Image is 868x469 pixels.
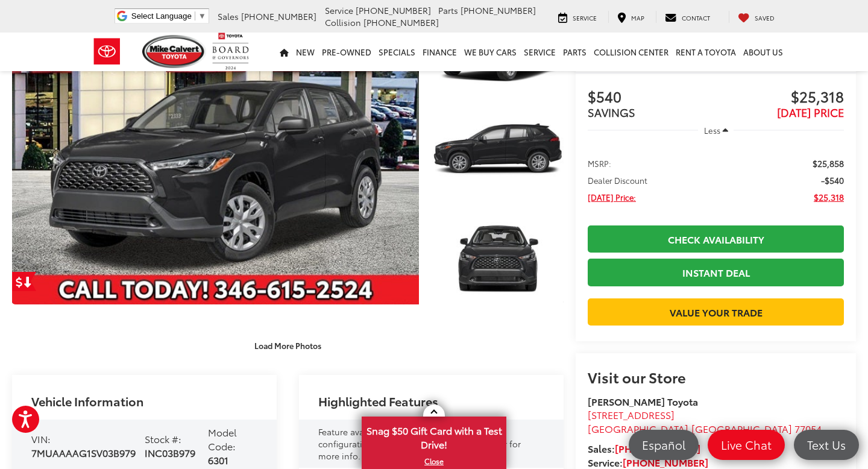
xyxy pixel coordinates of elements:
[636,437,691,452] span: Español
[704,125,720,136] span: Less
[590,33,672,71] a: Collision Center
[241,10,316,22] span: [PHONE_NUMBER]
[691,421,792,435] span: [GEOGRAPHIC_DATA]
[588,455,708,469] strong: Service:
[588,408,675,421] span: [STREET_ADDRESS]
[794,421,822,435] span: 77054
[292,33,318,71] a: New
[431,204,565,305] img: 2025 Toyota Corolla Cross L
[588,421,688,435] span: [GEOGRAPHIC_DATA]
[588,408,822,435] a: [STREET_ADDRESS] [GEOGRAPHIC_DATA],[GEOGRAPHIC_DATA] 77054
[363,418,505,455] span: Snag $50 Gift Card with a Test Drive!
[31,432,51,445] span: VIN:
[715,437,778,452] span: Live Chat
[356,4,431,16] span: [PHONE_NUMBER]
[623,455,708,469] a: [PHONE_NUMBER]
[813,157,844,169] span: $25,858
[84,32,130,71] img: Toyota
[588,441,700,455] strong: Sales:
[615,441,700,455] a: [PHONE_NUMBER]
[588,421,822,435] span: ,
[672,33,740,71] a: Rent a Toyota
[549,11,606,23] a: Service
[375,33,419,71] a: Specials
[520,33,559,71] a: Service
[195,11,195,20] span: ​
[777,104,844,120] span: [DATE] PRICE
[276,33,292,71] a: Home
[588,104,635,120] span: SAVINGS
[325,16,361,28] span: Collision
[198,11,206,20] span: ▼
[716,89,844,107] span: $25,318
[363,16,439,28] span: [PHONE_NUMBER]
[438,4,458,16] span: Parts
[31,445,136,459] span: 7MUAAAAG1SV03B979
[682,13,710,22] span: Contact
[588,259,844,286] a: Instant Deal
[142,35,206,68] img: Mike Calvert Toyota
[131,11,192,20] span: Select Language
[631,13,644,22] span: Map
[698,119,734,141] button: Less
[318,394,438,408] h2: Highlighted Features
[629,430,699,460] a: Español
[559,33,590,71] a: Parts
[461,33,520,71] a: WE BUY CARS
[325,4,353,16] span: Service
[145,445,195,459] span: INC03B979
[218,10,239,22] span: Sales
[588,191,636,203] span: [DATE] Price:
[208,425,237,453] span: Model Code:
[461,4,536,16] span: [PHONE_NUMBER]
[729,11,784,23] a: My Saved Vehicles
[588,298,844,326] a: Value Your Trade
[656,11,719,23] a: Contact
[588,394,698,408] strong: [PERSON_NAME] Toyota
[608,11,653,23] a: Map
[588,225,844,253] a: Check Availability
[588,89,715,107] span: $540
[588,174,647,186] span: Dealer Discount
[208,453,228,467] span: 6301
[755,13,775,22] span: Saved
[12,272,36,291] a: Get Price Drop Alert
[145,432,181,445] span: Stock #:
[573,13,597,22] span: Service
[31,394,143,408] h2: Vehicle Information
[318,426,521,462] span: Feature availability subject to final vehicle configuration. Please reference window sticker for ...
[432,101,564,200] a: Expand Photo 2
[814,191,844,203] span: $25,318
[588,369,844,385] h2: Visit our Store
[740,33,787,71] a: About Us
[588,157,611,169] span: MSRP:
[801,437,852,452] span: Text Us
[821,174,844,186] span: -$540
[246,335,330,356] button: Load More Photos
[432,206,564,304] a: Expand Photo 3
[419,33,461,71] a: Finance
[794,430,859,460] a: Text Us
[318,33,375,71] a: Pre-Owned
[431,99,565,200] img: 2025 Toyota Corolla Cross L
[708,430,785,460] a: Live Chat
[131,11,206,20] a: Select Language​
